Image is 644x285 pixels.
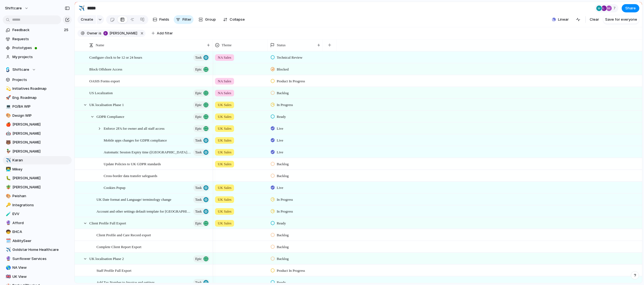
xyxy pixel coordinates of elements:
div: 🗓️ [6,238,10,244]
button: Shiftcare [3,66,72,74]
span: Shiftcare [12,67,29,72]
span: UK Sales [218,150,231,155]
span: Status [277,42,286,48]
span: Goldstar Home Healthcare [12,247,70,253]
div: ✈️ [6,247,10,253]
span: Projects [12,77,70,83]
span: PO/BA WIP [12,104,70,109]
span: NA Sales [218,78,231,84]
span: Epic [195,255,202,263]
div: ✈️Goldstar Home Healthcare [3,246,72,254]
span: Product In Progress [277,78,305,84]
button: Task [193,54,210,61]
button: 🤖 [5,131,10,136]
span: Task [195,196,202,203]
span: Task [195,208,202,215]
span: Mikey [12,167,70,172]
div: 🚀 [6,94,10,101]
span: Backlog [277,256,289,262]
span: Live [277,138,283,143]
button: 🔮 [5,220,10,226]
button: ✈️ [77,4,86,13]
span: Epic [195,219,202,227]
a: 🚀Eng. Roadmap [3,94,72,102]
span: EHCA [12,229,70,235]
button: Filter [174,15,194,24]
span: Create [81,17,93,22]
span: Filter [183,17,191,22]
span: Linear [558,17,569,22]
span: Technical Review [277,55,302,60]
span: Epic [195,113,202,121]
a: 🗓️AbilitySeer [3,237,72,245]
div: 🎨Design WIP [3,112,72,120]
span: [PERSON_NAME] [110,31,137,36]
span: UK Sales [218,209,231,214]
a: 🧪EVV [3,210,72,218]
span: UK Sales [218,138,231,143]
div: 🌎NA View [3,264,72,272]
span: NA Sales [218,55,231,60]
button: Group [196,15,219,24]
span: Collapse [230,17,245,22]
a: 🐻[PERSON_NAME] [3,138,72,146]
a: 🔮Afford [3,219,72,227]
div: 🧒 [6,229,10,235]
div: 👨‍💻 [6,166,10,172]
div: 🧒EHCA [3,228,72,236]
span: UK View [12,274,70,279]
span: Group [205,17,216,22]
span: Backlog [277,244,289,250]
button: 🦆 [5,149,10,154]
span: Ready [277,221,286,226]
span: is [99,31,101,36]
span: AbilitySeer [12,238,70,244]
div: 🪴 [6,184,10,190]
a: Feedback25 [3,26,72,34]
div: 🌎 [6,265,10,271]
span: Task [195,54,202,61]
button: ✈️ [5,247,10,253]
span: Live [277,185,283,191]
button: 🔑 [5,202,10,208]
button: Epic [193,101,210,108]
span: Task [195,137,202,144]
a: Requests [3,35,72,43]
span: Fields [159,17,169,22]
button: Epic [193,220,210,227]
span: My projects [12,54,70,60]
button: Add filter [148,29,176,37]
button: 🌎 [5,265,10,270]
div: 🔮 [6,220,10,226]
span: Ready [277,114,286,120]
button: Task [193,208,210,215]
div: 🐻 [6,139,10,146]
span: Epic [195,125,202,132]
button: Epic [193,89,210,97]
div: 🤖[PERSON_NAME] [3,129,72,138]
a: Prototypes [3,44,72,52]
a: 🦆[PERSON_NAME] [3,147,72,156]
button: Create [77,15,96,24]
span: US Localization [89,89,113,96]
span: Sunflower Services [12,256,70,262]
span: Requests [12,36,70,42]
div: 🇬🇧UK View [3,273,72,281]
button: Epic [193,113,210,120]
span: Account and other settings default template for [GEOGRAPHIC_DATA] [96,208,192,214]
a: 🍎[PERSON_NAME] [3,120,72,129]
div: ✈️ [6,157,10,164]
button: 🐛 [5,175,10,181]
a: 💫Initiatives Roadmap [3,85,72,93]
a: 🔑Integrations [3,201,72,209]
span: NA Sales [218,90,231,96]
div: 🦆 [6,148,10,154]
div: 🔑 [6,202,10,208]
span: Task [195,148,202,156]
span: Mobile apps changes for GDPR compliance [104,137,167,143]
button: Linear [550,15,571,24]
